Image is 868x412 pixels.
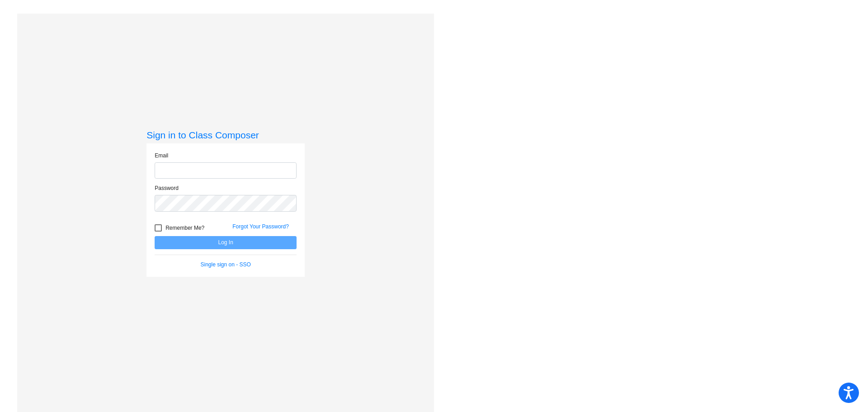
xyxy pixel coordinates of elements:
[232,223,289,230] a: Forgot Your Password?
[146,129,305,141] h3: Sign in to Class Composer
[155,236,297,249] button: Log In
[201,261,251,268] a: Single sign on - SSO
[165,223,204,233] span: Remember Me?
[155,152,168,160] label: Email
[155,184,179,192] label: Password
